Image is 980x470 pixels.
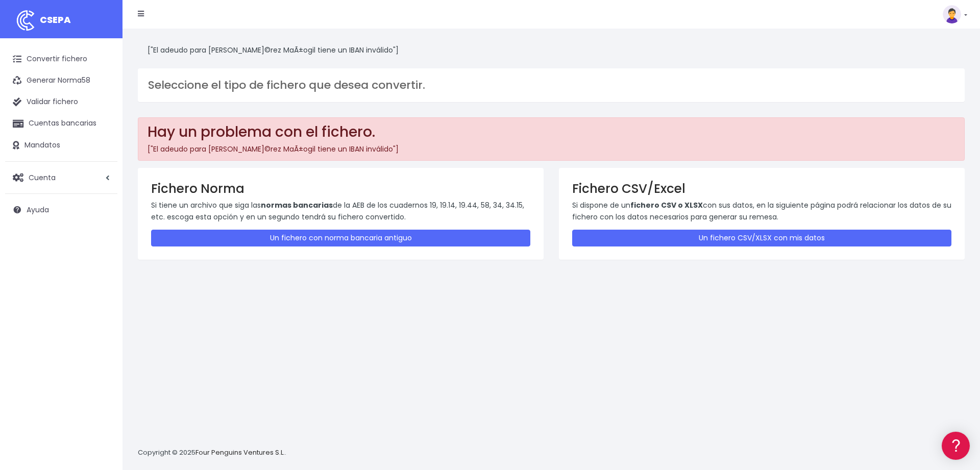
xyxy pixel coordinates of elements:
a: Cuenta [5,167,117,188]
a: General [10,219,194,235]
a: Un fichero con norma bancaria antiguo [151,230,530,246]
a: Convertir fichero [5,48,117,70]
a: Perfiles de empresas [10,177,194,192]
a: API [10,261,194,277]
a: Cuentas bancarias [5,113,117,134]
div: Información general [10,71,194,81]
strong: fichero CSV o XLSX [630,200,703,210]
p: Copyright © 2025 . [138,448,286,458]
img: profile [943,5,961,23]
p: Si dispone de un con sus datos, en la siguiente página podrá relacionar los datos de su fichero c... [572,200,951,222]
h3: Seleccione el tipo de fichero que desea convertir. [148,79,954,92]
a: Four Penguins Ventures S.L. [195,448,285,457]
div: ["El adeudo para [PERSON_NAME]©rez MaÃ±ogil tiene un IBAN inválido"] [138,117,965,161]
p: Si tiene un archivo que siga las de la AEB de los cuadernos 19, 19.14, 19.44, 58, 34, 34.15, etc.... [151,200,530,222]
div: Facturación [10,203,194,212]
a: Información general [10,87,194,103]
a: POWERED BY ENCHANT [140,294,197,304]
span: CSEPA [40,13,71,26]
a: Validar fichero [5,91,117,113]
span: Ayuda [27,205,49,215]
div: Convertir ficheros [10,113,194,122]
img: logo [13,8,38,33]
a: Ayuda [5,199,117,220]
a: Problemas habituales [10,145,194,161]
div: Programadores [10,245,194,255]
a: Mandatos [5,135,117,156]
a: Un fichero CSV/XLSX con mis datos [572,230,951,246]
h2: Hay un problema con el fichero. [148,123,955,141]
div: ["El adeudo para [PERSON_NAME]©rez MaÃ±ogil tiene un IBAN inválido"] [138,39,965,61]
h3: Fichero CSV/Excel [572,181,951,196]
a: Videotutoriales [10,161,194,177]
button: Contáctanos [10,273,194,291]
strong: normas bancarias [261,200,333,210]
span: Cuenta [29,172,56,182]
h3: Fichero Norma [151,181,530,196]
a: Formatos [10,129,194,145]
a: Generar Norma58 [5,70,117,91]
